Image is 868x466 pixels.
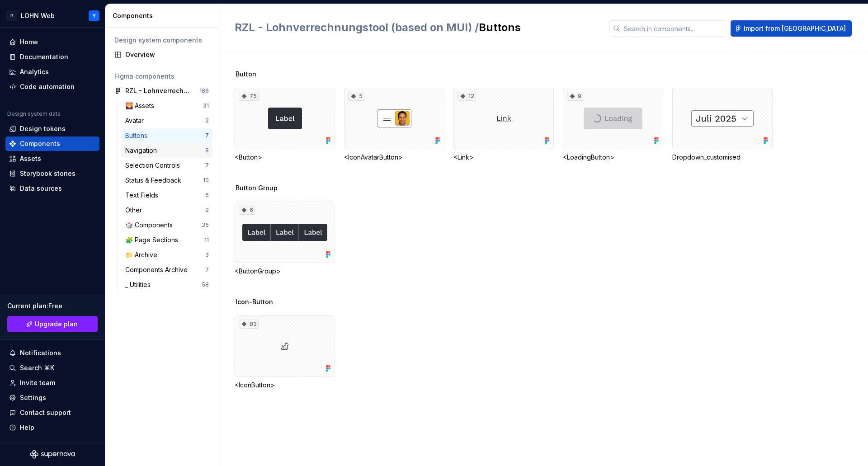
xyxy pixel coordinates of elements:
div: 11 [204,236,209,244]
button: Search ⌘K [5,361,99,375]
div: Design tokens [20,124,66,133]
div: <Link> [453,153,554,162]
div: Code automation [20,82,75,91]
button: Contact support [5,405,99,420]
div: 6<ButtonGroup> [235,202,335,276]
div: Overview [125,50,209,59]
div: 7 [205,132,209,139]
div: Components [113,11,214,20]
div: 6 [239,206,255,215]
a: 🧩 Page Sections11 [122,233,212,247]
div: Notifications [20,348,61,358]
div: 83 [239,320,259,329]
a: Assets [5,151,99,166]
a: Storybook stories [5,166,99,181]
div: Current plan : Free [7,301,98,311]
div: Invite team [20,378,55,387]
div: 9<LoadingButton> [563,88,663,162]
div: <LoadingButton> [563,153,663,162]
span: Import from [GEOGRAPHIC_DATA] [744,24,846,33]
div: 🧩 Page Sections [125,235,182,245]
div: 83<IconButton> [235,315,335,390]
span: Button [236,70,256,79]
div: 58 [202,281,209,288]
div: Buttons [125,131,151,140]
a: Design tokens [5,122,99,136]
div: 📁 Archive [125,250,161,259]
button: RLOHN WebY [2,6,103,25]
a: Data sources [5,181,99,196]
div: Dropdown_customised [672,153,773,162]
div: Storybook stories [20,169,75,178]
div: Settings [20,393,46,402]
div: 35 [202,221,209,229]
div: Home [20,38,38,47]
div: Help [20,423,34,432]
a: Settings [5,391,99,405]
a: _ Utilities58 [122,278,212,292]
button: Notifications [5,346,99,360]
div: Documentation [20,52,68,61]
button: Import from [GEOGRAPHIC_DATA] [731,20,852,37]
div: 5 [205,192,209,199]
div: Search ⌘K [20,363,54,372]
button: Upgrade plan [7,316,98,332]
a: 🌄 Assets31 [122,99,212,113]
div: Components [20,139,60,148]
button: Help [5,420,99,435]
div: RZL - Lohnverrechnungstool (based on MUI) [125,86,193,95]
div: Figma components [114,72,209,81]
a: Selection Controls7 [122,158,212,173]
span: RZL - Lohnverrechnungstool (based on MUI) / [235,21,479,34]
a: Status & Feedback10 [122,173,212,188]
a: Analytics [5,65,99,79]
a: Overview [111,47,212,62]
div: Avatar [125,116,147,125]
div: LOHN Web [21,11,55,20]
svg: Supernova Logo [30,450,75,459]
a: Navigation8 [122,143,212,158]
div: <Button> [235,153,335,162]
span: Icon-Button [236,297,273,306]
input: Search in components... [620,20,727,37]
div: 186 [199,87,209,94]
div: Components Archive [125,265,191,274]
div: 75<Button> [235,88,335,162]
div: 🌄 Assets [125,101,158,110]
div: _ Utilities [125,280,154,289]
div: Analytics [20,67,49,76]
a: Documentation [5,50,99,64]
span: Button Group [236,184,278,193]
a: Avatar2 [122,113,212,128]
div: 12<Link> [453,88,554,162]
div: Assets [20,154,41,163]
div: Y [93,12,96,19]
a: Components [5,137,99,151]
div: Other [125,206,146,215]
div: 12 [458,92,476,101]
div: <IconButton> [235,381,335,390]
div: Dropdown_customised [672,88,773,162]
div: Status & Feedback [125,176,185,185]
div: 31 [203,102,209,109]
div: <ButtonGroup> [235,267,335,276]
div: 10 [203,177,209,184]
a: 🎲 Components35 [122,218,212,232]
a: 📁 Archive3 [122,248,212,262]
a: Code automation [5,80,99,94]
div: R [6,10,17,21]
div: 3 [205,251,209,259]
div: Selection Controls [125,161,184,170]
div: 7 [205,266,209,273]
a: Home [5,35,99,49]
div: 🎲 Components [125,221,176,230]
a: Text Fields5 [122,188,212,202]
a: Invite team [5,376,99,390]
div: 9 [567,92,583,101]
div: Data sources [20,184,62,193]
div: 7 [205,162,209,169]
div: 5<IconAvatarButton> [344,88,444,162]
div: Text Fields [125,191,162,200]
div: 2 [205,207,209,214]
